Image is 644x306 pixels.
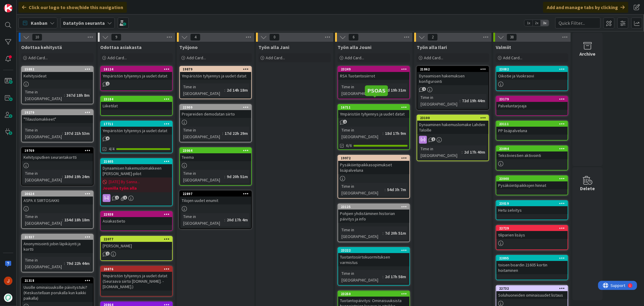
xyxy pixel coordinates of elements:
[115,196,119,200] span: 1
[22,153,93,161] div: Kehitysputken seurantakortti
[64,92,65,99] span: :
[496,225,568,250] a: 22729tiliparien lisäys
[496,145,568,171] a: 23094Tekstiviestien aktivointi
[338,155,409,174] div: 19972Pysäköintipaikkasopimukset lisäpalveluna
[183,192,251,196] div: 22897
[179,104,252,142] a: 22909Projareiden demodatan siirtoTime in [GEOGRAPHIC_DATA]:17d 22h 29m
[428,34,438,41] span: 2
[225,216,249,223] div: 20d 17h 4m
[101,121,172,135] div: 17711Ympäristön tyhjennys ja uudet datat
[28,55,48,60] span: Add Card...
[503,55,522,60] span: Add Card...
[101,217,172,225] div: Asiakastieto
[460,97,487,104] div: 72d 19h 44m
[100,96,173,116] a: 23184Liiketilat
[62,216,63,223] span: :
[4,4,12,12] img: Visit kanbanzone.com
[183,105,251,109] div: 22909
[225,87,249,93] div: 2d 14h 18m
[101,159,172,164] div: 21605
[338,155,409,161] div: 19972
[22,278,93,283] div: 21318
[22,110,93,123] div: 19279"Tilauslomakkeet"
[417,121,489,134] div: Dynaaminen hakemuslomake Lahden Taloille
[24,89,64,102] div: Time in [GEOGRAPHIC_DATA]
[182,127,222,140] div: Time in [GEOGRAPHIC_DATA]
[22,72,93,80] div: Kehitysideat
[496,286,568,299] div: 22732Soluhuoneiden ominaisuudet listaus
[103,185,170,191] b: Jounilla työn alla
[499,256,568,260] div: 22895
[496,121,568,127] div: 23111
[417,67,489,72] div: 21862
[101,96,172,110] div: 23184Liiketilat
[65,92,91,99] div: 367d 18h 8m
[338,247,410,286] a: 23222Tuotantosiirtokuormituksen varmistusTime in [GEOGRAPHIC_DATA]:2d 17h 58m
[24,278,93,283] div: 21318
[21,147,94,186] a: 19769Kehitysputken seurantakorttiTime in [GEOGRAPHIC_DATA]:189d 19h 24m
[104,122,172,126] div: 17711
[101,96,172,102] div: 23184
[63,216,91,223] div: 154d 18h 18m
[222,130,223,137] span: :
[22,283,93,302] div: Uusille ominaisuuksille päivitystuki? (Keskustellaan porukalla kun kaikki paikalla)
[499,122,568,126] div: 23111
[63,173,91,180] div: 189d 19h 24m
[417,44,447,50] span: Työn alla Ilari
[22,197,93,204] div: ASPA X SIIRTOSAKKI
[341,205,409,209] div: 23125
[258,44,289,50] span: Työn alla Jani
[64,260,65,267] span: :
[106,82,110,86] span: 1
[340,83,383,97] div: Time in [GEOGRAPHIC_DATA]
[463,149,487,155] div: 2d 17h 40m
[338,291,409,297] div: 23250
[106,252,110,256] span: 1
[420,116,489,120] div: 23100
[32,34,42,41] span: 10
[269,34,280,41] span: 0
[338,204,409,223] div: 23125Pohjien yhdistäminen historian päivitys ja info
[104,212,172,216] div: 22938
[104,67,172,71] div: 18124
[104,267,172,271] div: 20876
[496,127,568,135] div: PP lisäpalveluna
[496,201,568,206] div: 23019
[224,173,225,180] span: :
[496,256,568,261] div: 22895
[182,213,224,226] div: Time in [GEOGRAPHIC_DATA]
[340,226,383,240] div: Time in [GEOGRAPHIC_DATA]
[101,67,172,72] div: 18124
[101,127,172,135] div: Ympäristön tyhjennys ja uudet datat
[106,136,110,140] span: 6
[507,34,517,41] span: 38
[101,266,172,272] div: 20876
[21,234,94,272] a: 21937Anonymisointi jobin läpikäynti ja korttiTime in [GEOGRAPHIC_DATA]:79d 22h 44m
[180,148,251,161] div: 23064Teema
[22,67,93,72] div: 15882
[424,55,443,60] span: Add Card...
[496,256,568,274] div: 22895toisen boardin 21605 kortin hoitaminen
[180,110,251,118] div: Projareiden demodatan siirto
[340,270,383,283] div: Time in [GEOGRAPHIC_DATA]
[338,105,409,118] div: 16711Ympäristön tyhjennys ja uudet datat
[104,159,172,164] div: 21605
[190,34,200,41] span: 4
[22,67,93,80] div: 15882Kehitysideat
[24,192,93,196] div: 20624
[417,115,489,121] div: 23100
[182,170,224,183] div: Time in [GEOGRAPHIC_DATA]
[555,18,601,28] input: Quick Filter...
[266,55,285,60] span: Add Card...
[338,253,409,266] div: Tuotantosiirtokuormituksen varmistus
[183,67,251,71] div: 19879
[21,66,94,104] a: 15882KehitysideatTime in [GEOGRAPHIC_DATA]:367d 18h 8m
[496,96,568,116] a: 23179Palveluntarjoaja
[348,34,359,41] span: 6
[101,236,172,242] div: 22077
[496,226,568,231] div: 22729
[496,286,568,291] div: 22732
[179,66,252,99] a: 19879Ympäristön tyhjennys ja uudet datatTime in [GEOGRAPHIC_DATA]:2d 14h 18m
[338,104,410,150] a: 16711Ympäristön tyhjennys ja uudet datatTime in [GEOGRAPHIC_DATA]:18d 17h 9m6/6
[496,255,568,280] a: 22895toisen boardin 21605 kortin hoitaminen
